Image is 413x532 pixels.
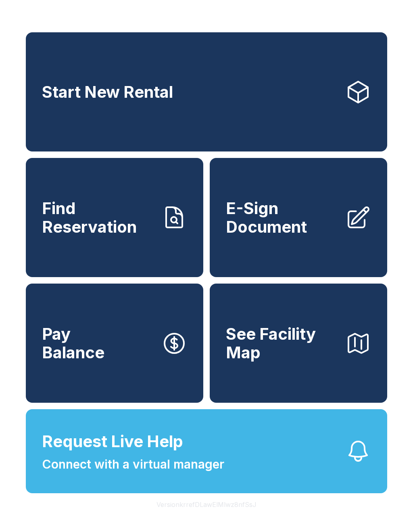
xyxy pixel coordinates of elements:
[26,409,387,493] button: Request Live HelpConnect with a virtual manager
[42,83,173,101] span: Start New Rental
[210,284,387,403] button: See Facility Map
[42,455,224,473] span: Connect with a virtual manager
[210,158,387,277] a: E-Sign Document
[42,325,104,362] span: Pay Balance
[26,158,203,277] a: Find Reservation
[226,199,339,236] span: E-Sign Document
[42,429,183,454] span: Request Live Help
[26,32,387,151] a: Start New Rental
[26,284,203,403] button: PayBalance
[42,199,155,236] span: Find Reservation
[226,325,339,362] span: See Facility Map
[150,493,263,516] button: VersionkrrefDLawElMlwz8nfSsJ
